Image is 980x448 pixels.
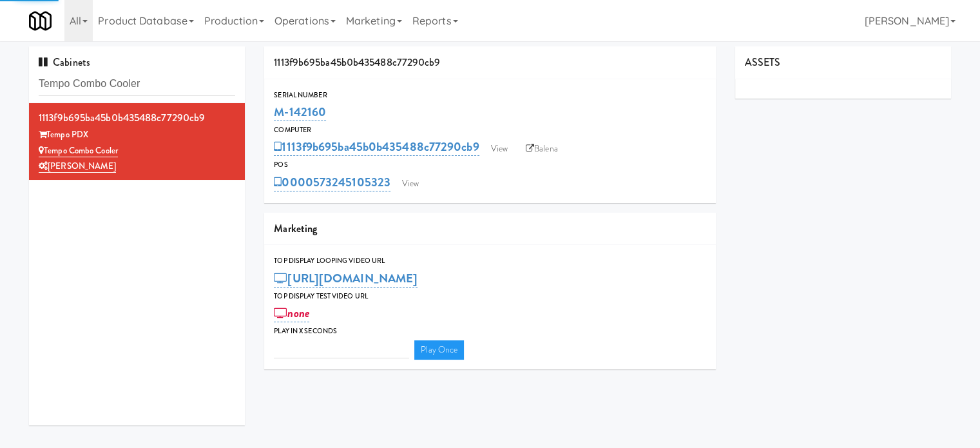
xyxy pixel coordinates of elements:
span: Marketing [274,221,317,236]
a: M-142160 [274,103,326,121]
span: ASSETS [745,55,781,70]
div: Serial Number [274,89,706,102]
a: none [274,304,309,322]
a: Tempo Combo Cooler [39,144,118,157]
div: 1113f9b695ba45b0b435488c77290cb9 [264,46,716,79]
a: Play Once [414,340,464,360]
div: 1113f9b695ba45b0b435488c77290cb9 [39,108,235,128]
a: View [485,139,514,159]
li: 1113f9b695ba45b0b435488c77290cb9Tempo PDX Tempo Combo Cooler[PERSON_NAME] [29,103,245,180]
a: [URL][DOMAIN_NAME] [274,269,418,287]
span: Cabinets [39,55,90,70]
a: Balena [519,139,564,159]
a: View [396,174,425,193]
img: Micromart [29,10,52,32]
a: [PERSON_NAME] [39,160,116,173]
div: Top Display Looping Video Url [274,255,706,268]
div: Top Display Test Video Url [274,290,706,303]
div: Play in X seconds [274,325,706,338]
a: 1113f9b695ba45b0b435488c77290cb9 [274,138,479,156]
div: Computer [274,124,706,137]
input: Search cabinets [39,72,235,96]
div: Tempo PDX [39,127,235,143]
a: 0000573245105323 [274,173,390,191]
div: POS [274,159,706,171]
